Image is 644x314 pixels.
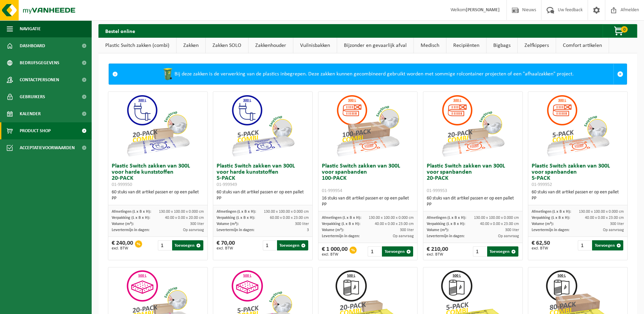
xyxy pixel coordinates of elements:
a: Zakken [177,38,205,53]
span: Afmetingen (L x B x H): [532,210,571,214]
h2: Bestel online [98,24,142,37]
span: 01-999952 [532,182,552,187]
input: 1 [158,240,171,250]
div: 60 stuks van dit artikel passen er op een pallet [217,189,309,202]
span: excl. BTW [112,246,133,250]
span: 300 liter [400,228,414,232]
span: Product Shop [20,122,51,139]
span: Gebruikers [20,88,45,105]
a: Comfort artikelen [556,38,609,53]
span: 0 [621,26,628,33]
span: Volume (m³): [427,228,449,232]
span: Navigatie [20,20,41,37]
span: Kalender [20,105,41,122]
a: Zakken SOLO [206,38,248,53]
span: 130.00 x 100.00 x 0.000 cm [159,210,204,214]
span: 01-999950 [112,182,132,187]
a: Recipiënten [446,38,486,53]
span: Afmetingen (L x B x H): [112,210,151,214]
span: Levertermijn in dagen: [427,234,464,238]
h3: Plastic Switch zakken van 300L voor harde kunststoffen 20-PACK [112,163,204,188]
span: Volume (m³): [112,222,134,226]
div: € 210,00 [427,246,448,257]
input: 1 [368,246,381,257]
span: Contactpersonen [20,71,59,88]
span: Verpakking (L x B x H): [532,216,570,220]
span: 300 liter [610,222,624,226]
span: Levertermijn in dagen: [217,228,254,232]
a: Zelfkippers [518,38,556,53]
img: WB-0240-HPE-GN-50.png [161,67,174,81]
strong: [PERSON_NAME] [466,7,500,13]
span: excl. BTW [322,252,348,257]
span: Levertermijn in dagen: [112,228,149,232]
span: Afmetingen (L x B x H): [427,216,466,220]
span: 300 liter [505,228,519,232]
div: 60 stuks van dit artikel passen er op een pallet [427,195,519,208]
img: 01-999949 [229,92,297,160]
div: 16 stuks van dit artikel passen er op een pallet [322,195,414,208]
span: Afmetingen (L x B x H): [322,216,361,220]
a: Plastic Switch zakken (combi) [98,38,176,53]
h3: Plastic Switch zakken van 300L voor spanbanden 5-PACK [532,163,624,188]
div: € 62,50 [532,240,550,250]
img: 01-999950 [124,92,192,160]
div: PP [427,202,519,208]
span: 300 liter [190,222,204,226]
span: Verpakking (L x B x H): [427,222,465,226]
h3: Plastic Switch zakken van 300L voor spanbanden 100-PACK [322,163,414,194]
span: Volume (m³): [217,222,239,226]
input: 1 [473,246,486,257]
img: 01-999953 [439,92,507,160]
button: Toevoegen [487,246,518,257]
a: Medisch [414,38,446,53]
span: Op aanvraag [183,228,204,232]
div: PP [217,195,309,202]
span: excl. BTW [217,246,235,250]
div: € 70,00 [217,240,235,250]
h3: Plastic Switch zakken van 300L voor spanbanden 20-PACK [427,163,519,194]
a: Zakkenhouder [249,38,293,53]
span: 40.00 x 0.00 x 23.00 cm [480,222,519,226]
span: Levertermijn in dagen: [322,234,360,238]
button: 0 [603,24,637,38]
span: 130.00 x 100.00 x 0.000 cm [474,216,519,220]
span: 130.00 x 100.00 x 0.000 cm [579,210,624,214]
button: Toevoegen [172,240,203,250]
a: Bigbags [486,38,517,53]
input: 1 [578,240,591,250]
span: 40.00 x 0.00 x 20.00 cm [165,216,204,220]
span: 01-999949 [217,182,237,187]
span: Verpakking (L x B x H): [217,216,255,220]
div: Bij deze zakken is de verwerking van de plastics inbegrepen. Deze zakken kunnen gecombineerd gebr... [121,64,613,84]
span: Bedrijfsgegevens [20,54,59,71]
span: Acceptatievoorwaarden [20,139,75,156]
span: Volume (m³): [532,222,554,226]
span: Verpakking (L x B x H): [112,216,150,220]
span: Op aanvraag [393,234,414,238]
span: 40.00 x 0.00 x 23.00 cm [375,222,414,226]
div: 60 stuks van dit artikel passen er op een pallet [532,189,624,202]
span: 300 liter [295,222,309,226]
span: excl. BTW [532,246,550,250]
input: 1 [263,240,276,250]
span: Op aanvraag [603,228,624,232]
div: € 240,00 [112,240,133,250]
a: Vuilnisbakken [293,38,337,53]
span: Afmetingen (L x B x H): [217,210,256,214]
span: 01-999953 [427,188,447,193]
button: Toevoegen [382,246,413,257]
span: 40.00 x 0.00 x 23.00 cm [585,216,624,220]
button: Toevoegen [277,240,308,250]
span: Op aanvraag [498,234,519,238]
a: Bijzonder en gevaarlijk afval [337,38,413,53]
div: PP [112,195,204,202]
span: Dashboard [20,37,45,54]
a: Sluit melding [613,64,627,84]
div: € 1 000,00 [322,246,348,257]
span: Verpakking (L x B x H): [322,222,360,226]
span: Levertermijn in dagen: [532,228,569,232]
span: 130.00 x 100.00 x 0.000 cm [369,216,414,220]
img: 01-999952 [544,92,612,160]
div: PP [532,195,624,202]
